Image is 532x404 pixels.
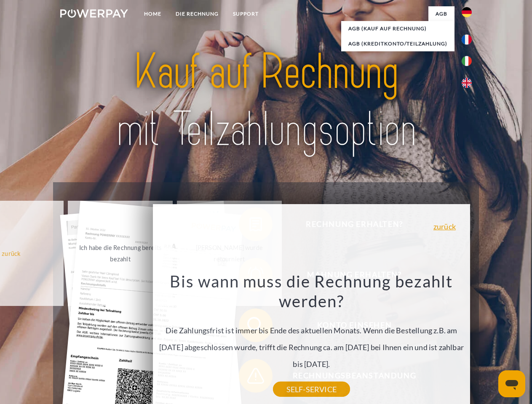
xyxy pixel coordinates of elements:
[462,35,472,45] img: fr
[462,78,472,88] img: en
[273,382,350,397] a: SELF-SERVICE
[428,6,454,21] a: agb
[341,36,454,51] a: AGB (Kreditkonto/Teilzahlung)
[226,6,266,21] a: SUPPORT
[73,242,168,265] div: Ich habe die Rechnung bereits bezahlt
[60,9,128,18] img: logo-powerpay-white.svg
[462,7,472,17] img: de
[433,223,456,230] a: zurück
[341,21,454,36] a: AGB (Kauf auf Rechnung)
[80,40,452,161] img: title-powerpay_de.svg
[158,271,465,389] div: Die Zahlungsfrist ist immer bis Ende des aktuellen Monats. Wenn die Bestellung z.B. am [DATE] abg...
[168,6,226,21] a: DIE RECHNUNG
[158,271,465,311] h3: Bis wann muss die Rechnung bezahlt werden?
[137,6,168,21] a: Home
[498,370,525,397] iframe: Schaltfläche zum Öffnen des Messaging-Fensters
[462,56,472,66] img: it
